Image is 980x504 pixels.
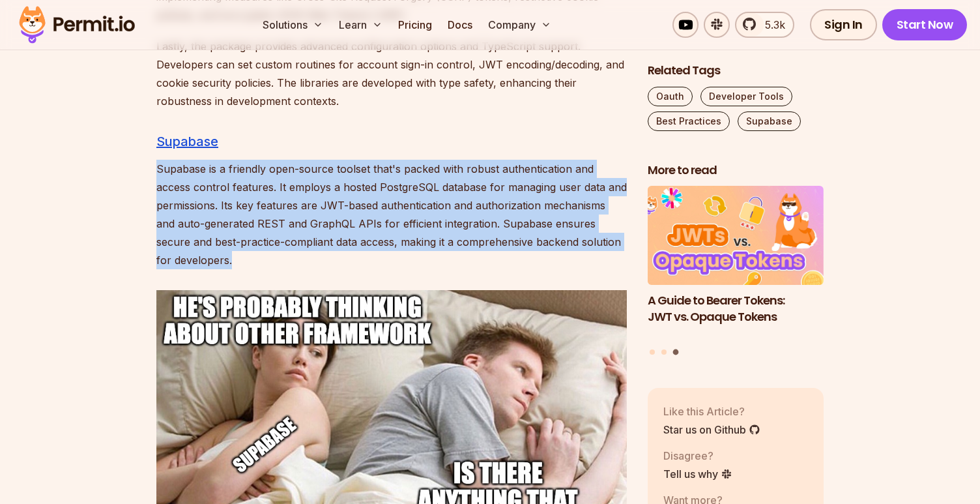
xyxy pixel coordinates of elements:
[393,12,437,38] a: Pricing
[648,162,824,179] h2: More to read
[735,12,794,38] a: 5.3k
[648,111,730,131] a: Best Practices
[882,9,968,40] a: Start Now
[672,349,678,355] button: Go to slide 3
[700,87,792,106] a: Developer Tools
[648,87,693,106] a: Oauth
[648,186,824,342] li: 3 of 3
[648,63,824,79] h2: Related Tags
[156,37,627,110] p: Lastly, the package provides advanced configuration options and TypeScript support. Developers ca...
[156,134,218,149] a: Supabase
[661,349,667,355] button: Go to slide 2
[442,12,478,38] a: Docs
[334,12,388,38] button: Learn
[648,186,824,342] a: A Guide to Bearer Tokens: JWT vs. Opaque TokensA Guide to Bearer Tokens: JWT vs. Opaque Tokens
[257,12,328,38] button: Solutions
[810,9,877,40] a: Sign In
[663,404,760,419] p: Like this Article?
[663,448,732,464] p: Disagree?
[738,111,801,131] a: Supabase
[13,3,141,47] img: Permit logo
[483,12,556,38] button: Company
[648,186,824,286] img: A Guide to Bearer Tokens: JWT vs. Opaque Tokens
[757,17,785,33] span: 5.3k
[648,186,824,357] div: Posts
[663,466,732,482] a: Tell us why
[156,160,627,269] p: Supabase is a friendly open-source toolset that's packed with robust authentication and access co...
[650,349,655,355] button: Go to slide 1
[663,422,760,437] a: Star us on Github
[648,293,824,325] h3: A Guide to Bearer Tokens: JWT vs. Opaque Tokens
